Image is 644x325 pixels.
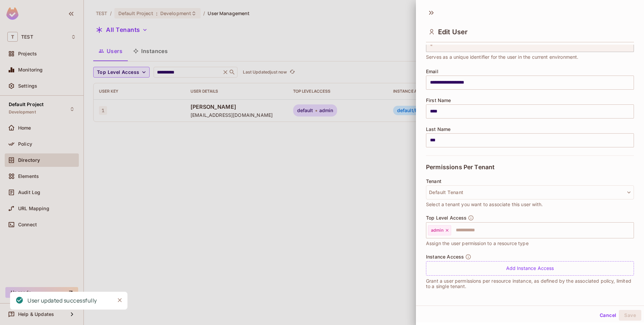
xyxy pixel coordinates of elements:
[426,254,464,260] span: Instance Access
[426,278,634,289] p: Grant a user permissions per resource instance, as defined by the associated policy, limited to a...
[426,261,634,276] div: Add Instance Access
[426,215,467,221] span: Top Level Access
[426,185,634,199] button: Default Tenant
[115,295,125,305] button: Close
[426,164,494,171] span: Permissions Per Tenant
[426,69,438,74] span: Email
[426,240,529,247] span: Assign the user permission to a resource type
[426,201,543,208] span: Select a tenant you want to associate this user with.
[426,179,441,184] span: Tenant
[431,228,443,233] span: admin
[630,229,632,231] button: Open
[426,53,579,61] span: Serves as a unique identifier for the user in the current environment.
[597,310,619,321] button: Cancel
[426,98,451,103] span: First Name
[619,310,641,321] button: Save
[428,225,451,235] div: admin
[426,127,450,132] span: Last Name
[438,28,468,36] span: Edit User
[28,296,97,305] div: User updated successfully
